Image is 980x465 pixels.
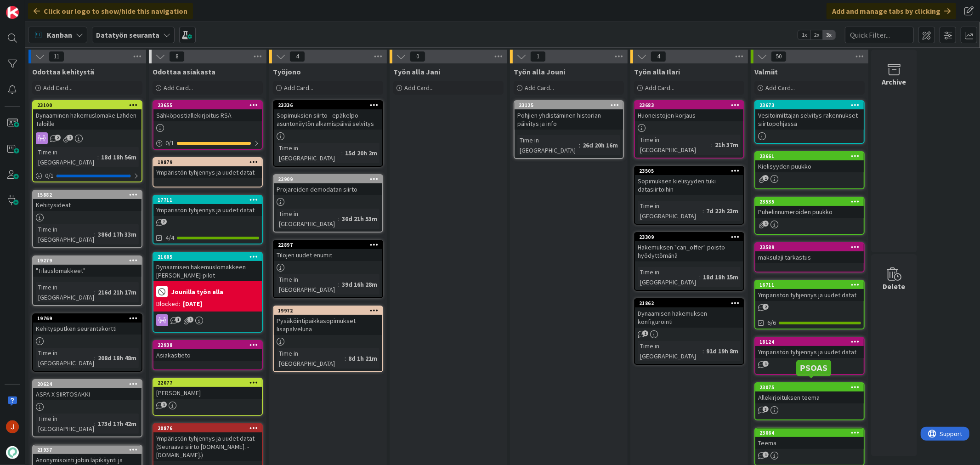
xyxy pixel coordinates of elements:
span: 1 [642,330,648,336]
div: 26d 20h 16m [580,140,620,150]
span: Add Card... [765,84,795,92]
span: : [702,206,704,216]
div: 23100 [33,101,142,109]
div: 23655 [158,102,262,108]
div: 23505 [639,168,743,174]
div: Dynaamisen hakemuksen konfigurointi [635,307,743,328]
div: 23336Sopimuksien siirto - epäkelpo asuntonäytön alkamispäivä selvitys [274,101,382,130]
div: 21h 37m [713,140,741,150]
span: Työn alla Jouni [514,67,565,76]
div: Time in [GEOGRAPHIC_DATA] [277,209,338,229]
div: Allekirjoituksen teema [755,391,864,403]
span: : [338,279,340,289]
div: 22077 [158,380,262,386]
div: Sopimuksien siirto - epäkelpo asuntonäytön alkamispäivä selvitys [274,109,382,130]
div: 0/1 [153,137,262,149]
div: 15882 [37,192,142,198]
span: : [711,140,713,150]
div: Projareiden demodatan siirto [274,183,382,195]
span: 1 [175,317,181,323]
span: 1 [161,402,167,408]
div: Asiakastieto [153,349,262,361]
div: 23683 [635,101,743,109]
div: 23309Hakemuksen "can_offer" poisto hyödyttömänä [635,233,743,261]
div: Time in [GEOGRAPHIC_DATA] [277,143,341,163]
div: 23125Pohjien yhdistäminen historian päivitys ja info [515,101,623,130]
div: 17711 [153,196,262,204]
div: 23661 [759,153,864,159]
div: 20624ASPA X SIIRTOSAKKI [33,380,142,400]
div: 19879 [153,158,262,166]
div: Sopimuksen kielisyyden tuki datasiirtoihin [635,175,743,195]
div: 23100 [37,102,142,108]
div: 23100Dynaaminen hakemuslomake Lahden Taloille [33,101,142,130]
span: : [94,229,96,239]
div: Time in [GEOGRAPHIC_DATA] [638,341,702,361]
span: Support [19,1,42,12]
div: 23535 [755,198,864,206]
div: Time in [GEOGRAPHIC_DATA] [638,201,702,221]
span: 8 [169,51,185,62]
div: 20624 [33,380,142,388]
div: 16711 [759,282,864,288]
div: 23336 [278,102,382,108]
div: 22909 [274,175,382,183]
div: Time in [GEOGRAPHIC_DATA] [638,135,711,155]
div: 39d 16h 28m [340,279,380,289]
div: 22077 [153,379,262,387]
span: 0 / 1 [45,171,54,181]
div: Hakemuksen "can_offer" poisto hyödyttömänä [635,241,743,261]
h5: PSOAS [800,363,827,372]
div: 23535 [759,198,864,205]
div: 23336 [274,101,382,109]
div: ASPA X SIIRTOSAKKI [33,388,142,400]
div: 20876 [158,425,262,431]
div: 18124 [759,339,864,345]
span: : [338,214,340,224]
span: 1 [763,361,769,367]
input: Quick Filter... [845,27,914,43]
div: 23673Vesitoimittajan selvitys rakennukset siirtopohjassa [755,101,864,130]
span: Add Card... [284,84,313,92]
img: JM [6,420,19,433]
div: 21862 [639,300,743,306]
div: 20876 [153,424,262,432]
div: 23075Allekirjoituksen teema [755,383,864,403]
div: 19279 [37,257,142,264]
span: 11 [49,51,64,62]
div: 22909 [278,176,382,182]
span: 7 [161,219,167,225]
div: Ympäristön tyhjennys ja uudet datat [153,204,262,216]
span: Add Card... [404,84,434,92]
span: : [341,148,343,158]
div: 208d 18h 48m [96,353,139,363]
div: Time in [GEOGRAPHIC_DATA] [36,282,94,302]
span: 1x [798,30,810,40]
span: 1 [763,452,769,458]
div: Ympäristön tyhjennys ja uudet datat [755,289,864,301]
img: avatar [6,446,19,459]
div: Time in [GEOGRAPHIC_DATA] [36,147,97,167]
img: Visit kanbanzone.com [6,6,19,19]
div: 19769Kehitysputken seurantakortti [33,314,142,335]
span: 1 [763,221,769,227]
div: Kielisyyden puukko [755,160,864,172]
span: Odottaa kehitystä [32,67,94,76]
div: 22897 [274,241,382,249]
span: 3 [763,406,769,412]
div: 20876Ympäristön tyhjennys ja uudet datat (Seuraava siirto [DOMAIN_NAME]. - [DOMAIN_NAME].) [153,424,262,461]
div: Delete [883,281,906,292]
div: 23064Teema [755,429,864,449]
div: Pohjien yhdistäminen historian päivitys ja info [515,109,623,130]
div: Archive [882,76,906,87]
span: 2 [763,304,769,310]
div: 23064 [755,429,864,437]
div: "Tilauslomakkeet" [33,265,142,277]
div: 23655Sähköpostiallekirjoitus RSA [153,101,262,121]
div: 23064 [759,430,864,436]
span: 1 [763,175,769,181]
span: Add Card... [525,84,554,92]
span: : [97,152,99,162]
div: 21605 [153,253,262,261]
div: 23535Puhelinnumeroiden puukko [755,198,864,218]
